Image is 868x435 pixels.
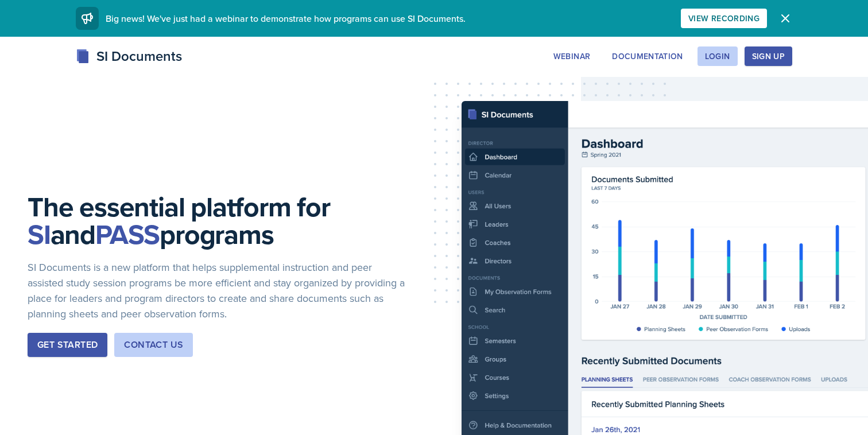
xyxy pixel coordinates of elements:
div: Documentation [612,52,683,61]
button: Login [697,46,738,66]
div: Get Started [37,338,98,352]
div: Contact Us [124,338,183,352]
button: Sign Up [745,46,792,66]
button: Documentation [604,46,691,66]
button: Webinar [546,46,598,66]
div: Sign Up [752,52,785,61]
div: Login [705,52,730,61]
button: View Recording [681,9,767,28]
button: Contact Us [114,333,193,357]
div: SI Documents [76,46,182,67]
span: Big news! We've just had a webinar to demonstrate how programs can use SI Documents. [106,12,466,25]
div: Webinar [553,52,590,61]
button: Get Started [28,333,107,357]
div: View Recording [688,14,759,23]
